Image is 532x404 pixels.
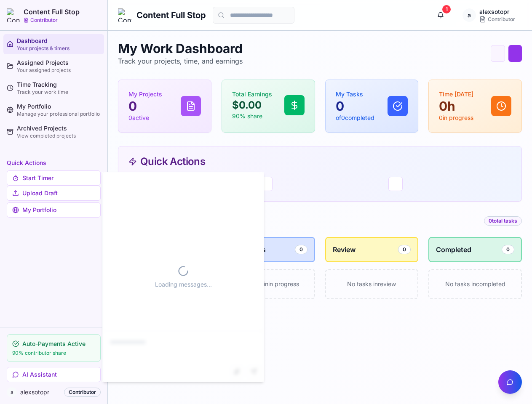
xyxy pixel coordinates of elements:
div: 0 [398,245,411,254]
p: Track your projects, time, and earnings [118,56,243,66]
div: Your assigned projects [17,67,101,74]
a: Assigned ProjectsYour assigned projects [3,56,104,76]
p: Time [DATE] [439,90,473,98]
p: No tasks in completed [439,280,511,288]
div: 1 [442,5,451,13]
a: Upload Draft [7,190,101,198]
a: DashboardYour projects & timers [3,34,104,54]
div: Dashboard [17,37,101,45]
p: Total Earnings [232,90,272,98]
div: Assigned Projects [17,58,101,67]
span: a [462,8,476,22]
h1: Content Full Stop [136,9,206,21]
p: No tasks in in progress [233,280,304,288]
p: My Tasks [336,90,374,98]
h3: Completed [436,245,471,255]
button: Upload Draft [7,186,101,201]
div: Contributor [479,16,515,23]
h1: My Work Dashboard [118,41,243,56]
h3: Review [333,245,356,255]
div: alexsotopr [479,8,515,16]
p: 0 active [128,114,162,122]
p: $0.00 [232,98,272,112]
span: a [7,387,17,397]
p: Contributor [30,17,58,24]
div: Manage your professional portfolio [17,111,101,117]
div: Contributor [64,388,101,397]
div: View completed projects [17,133,101,139]
span: Auto-Payments Active [22,340,86,348]
div: Your projects & timers [17,45,101,52]
p: My Projects [128,90,162,98]
p: 0 [128,98,162,114]
h2: Content Full Stop [24,7,80,17]
div: My Portfolio [17,102,101,111]
img: Content Full Stop Logo [7,8,20,22]
div: Archived Projects [17,124,101,133]
a: Time TrackingTrack your work time [3,78,104,98]
svg: Upload Draft [508,45,522,62]
div: 0 [295,245,307,254]
p: No tasks in review [336,280,408,288]
button: Start Timer [7,170,101,186]
div: 0 [502,245,514,254]
a: My Portfolio [7,202,101,218]
div: Time Tracking [17,80,101,89]
div: 0 total tasks [484,216,522,226]
a: Archived ProjectsView completed projects [3,122,104,142]
p: 90% contributor share [12,350,95,356]
span: Loading messages... [155,280,212,289]
p: 0 in progress [439,114,473,122]
button: 1 [432,7,449,24]
img: Content Full Stop Logo [118,8,131,22]
button: aalexsotopr Contributor [456,7,522,24]
p: 0 [336,98,374,114]
button: AI Assistant [7,367,101,382]
a: Start Timer [7,175,101,183]
svg: Quick Timer [491,45,505,62]
p: of 0 completed [336,114,374,122]
a: My PortfolioManage your professional portfolio [3,100,104,120]
div: Track your work time [17,89,101,96]
p: 0 h [439,98,473,114]
div: Quick Actions [128,157,511,167]
h3: Quick Actions [7,159,101,167]
span: alexsotopr [20,388,61,396]
p: 90% share [232,112,272,120]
